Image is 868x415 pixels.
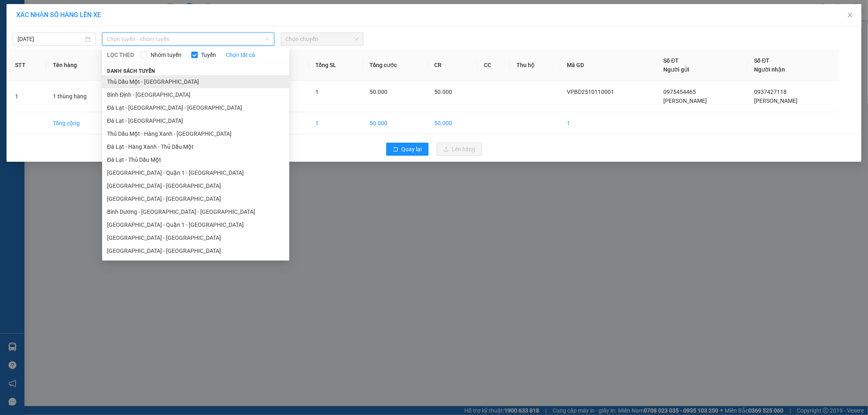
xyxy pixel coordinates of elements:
[102,88,289,101] li: Bình Định - [GEOGRAPHIC_DATA]
[560,50,657,81] th: Mã GD
[309,50,363,81] th: Tổng SL
[286,33,359,45] span: Chọn chuyến
[102,205,289,218] li: Bình Dương - [GEOGRAPHIC_DATA] - [GEOGRAPHIC_DATA]
[370,89,387,95] span: 50.000
[567,89,614,95] span: VPBD2510110001
[147,50,185,59] span: Nhóm tuyến
[102,179,289,192] li: [GEOGRAPHIC_DATA] - [GEOGRAPHIC_DATA]
[754,98,798,104] span: [PERSON_NAME]
[102,140,289,153] li: Đà Lạt - Hàng Xanh - Thủ Dầu Một
[46,112,122,135] td: Tổng cộng
[102,127,289,140] li: Thủ Dầu Một - Hàng Xanh - [GEOGRAPHIC_DATA]
[9,50,46,81] th: STT
[437,143,482,156] button: uploadLên hàng
[510,50,560,81] th: Thu hộ
[102,166,289,179] li: [GEOGRAPHIC_DATA] - Quận 1 - [GEOGRAPHIC_DATA]
[56,35,108,61] li: VP [GEOGRAPHIC_DATA]
[102,153,289,166] li: Đà Lạt - Thủ Dầu Một
[102,192,289,205] li: [GEOGRAPHIC_DATA] - [GEOGRAPHIC_DATA]
[428,50,477,81] th: CR
[663,89,696,95] span: 0975454465
[663,57,679,64] span: Số ĐT
[46,50,122,81] th: Tên hàng
[102,67,160,75] span: Danh sách tuyến
[754,57,770,64] span: Số ĐT
[102,75,289,88] li: Thủ Dầu Một - [GEOGRAPHIC_DATA]
[17,35,83,43] input: 11/10/2025
[4,4,118,20] li: Đà Lạt ơi
[4,35,56,43] li: VP VP Bình Dương
[754,66,785,73] span: Người nhận
[102,244,289,257] li: [GEOGRAPHIC_DATA] - [GEOGRAPHIC_DATA]
[402,145,422,154] span: Quay lại
[363,50,428,81] th: Tổng cước
[309,112,363,135] td: 1
[428,112,477,135] td: 50.000
[560,112,657,135] td: 1
[107,50,134,59] span: LỌC THEO
[847,12,853,18] span: close
[434,89,452,95] span: 50.000
[315,89,319,95] span: 1
[363,112,428,135] td: 50.000
[9,81,46,112] td: 1
[102,101,289,114] li: Đà Lạt - [GEOGRAPHIC_DATA] - [GEOGRAPHIC_DATA]
[102,114,289,127] li: Đà Lạt - [GEOGRAPHIC_DATA]
[265,37,270,41] span: down
[393,146,398,153] span: rollback
[16,11,101,19] span: XÁC NHẬN SỐ HÀNG LÊN XE
[107,33,269,45] span: Chọn tuyến - nhóm tuyến
[226,50,255,59] a: Chọn tất cả
[46,81,122,112] td: 1 thùng hàng
[102,231,289,244] li: [GEOGRAPHIC_DATA] - [GEOGRAPHIC_DATA]
[386,143,429,156] button: rollbackQuay lại
[663,98,707,104] span: [PERSON_NAME]
[839,4,861,27] button: Close
[477,50,510,81] th: CC
[663,66,689,73] span: Người gửi
[4,45,46,69] b: Bãi xe số 24 Dx036, PPhú Mỹ, TPThủ Dầu
[4,45,10,51] span: environment
[102,218,289,231] li: [GEOGRAPHIC_DATA] - Quận 1 - [GEOGRAPHIC_DATA]
[754,89,787,95] span: 0937427118
[198,50,219,59] span: Tuyến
